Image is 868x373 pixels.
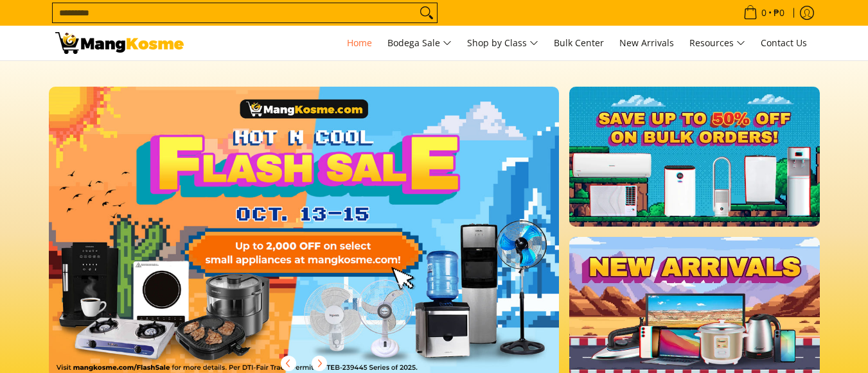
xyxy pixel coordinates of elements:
[772,8,786,17] span: ₱0
[683,26,752,60] a: Resources
[197,26,813,60] nav: Main Menu
[467,35,538,51] span: Shop by Class
[547,26,610,60] a: Bulk Center
[381,26,458,60] a: Bodega Sale
[613,26,680,60] a: New Arrivals
[416,3,437,22] button: Search
[619,37,674,49] span: New Arrivals
[759,8,768,17] span: 0
[761,37,807,49] span: Contact Us
[754,26,813,60] a: Contact Us
[740,6,788,20] span: •
[341,26,378,60] a: Home
[554,37,604,49] span: Bulk Center
[689,35,745,51] span: Resources
[387,35,452,51] span: Bodega Sale
[55,32,184,54] img: Mang Kosme: Your Home Appliances Warehouse Sale Partner!
[461,26,545,60] a: Shop by Class
[347,37,372,49] span: Home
